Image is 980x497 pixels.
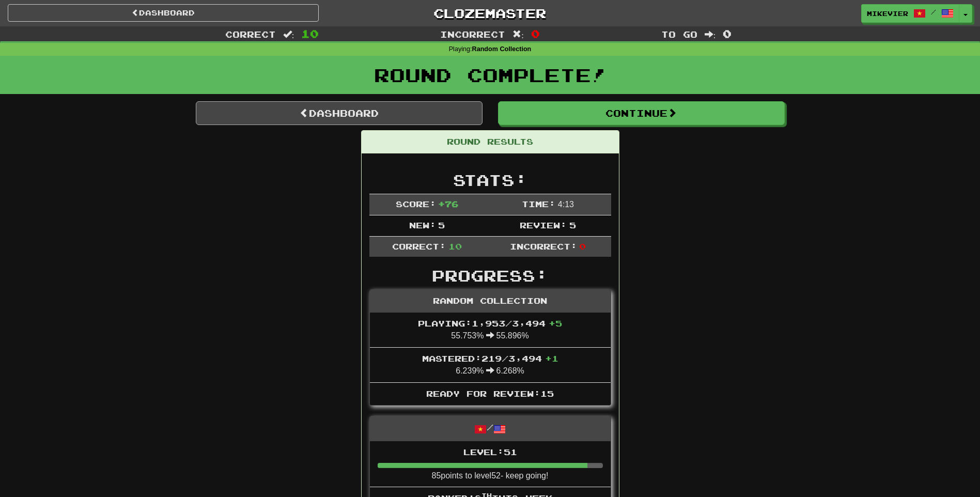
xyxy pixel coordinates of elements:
a: mikevier / [861,4,959,23]
span: Mastered: 219 / 3,494 [422,353,558,363]
span: 5 [569,220,576,230]
button: Continue [498,101,785,125]
h2: Stats: [369,172,611,189]
span: 0 [531,27,540,40]
span: 0 [723,27,732,40]
span: Time: [522,199,555,209]
span: 4 : 13 [558,200,574,209]
span: + 76 [438,199,458,209]
span: : [705,30,716,39]
strong: Random Collection [472,45,532,53]
div: / [370,416,611,441]
span: 0 [579,241,586,251]
span: / [931,8,936,15]
span: mikevier [867,9,908,18]
span: 10 [301,27,319,40]
span: + 5 [549,318,562,328]
span: : [512,30,524,39]
span: Playing: 1,953 / 3,494 [418,318,562,328]
a: Dashboard [8,4,319,22]
a: Dashboard [196,101,483,125]
span: To go [661,29,697,39]
span: Correct: [392,241,446,251]
span: New: [409,220,436,230]
span: Level: 51 [463,447,517,457]
li: 85 points to level 52 - keep going! [370,441,611,488]
li: 55.753% 55.896% [370,313,611,348]
span: 10 [448,241,462,251]
li: 6.239% 6.268% [370,347,611,383]
span: Correct [225,29,276,39]
h1: Round Complete! [4,65,976,85]
a: Clozemaster [334,4,645,22]
span: 5 [438,220,445,230]
div: Round Results [362,131,619,153]
span: Review: [520,220,567,230]
div: Random Collection [370,290,611,313]
span: : [283,30,294,39]
span: Ready for Review: 15 [426,389,554,398]
span: Incorrect [440,29,505,39]
span: Incorrect: [510,241,577,251]
h2: Progress: [369,267,611,284]
span: Score: [396,199,436,209]
span: + 1 [545,353,558,363]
